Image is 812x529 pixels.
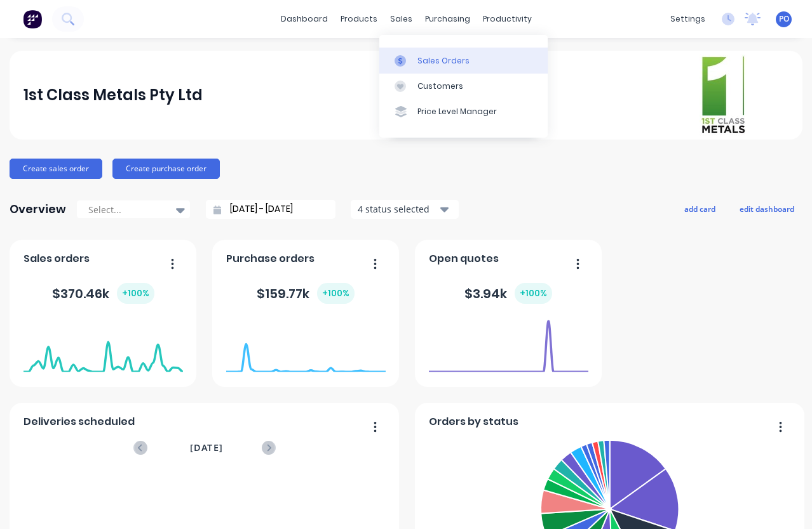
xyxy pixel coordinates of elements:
div: $ 159.77k [257,283,355,304]
span: Open quotes [429,251,499,266]
div: productivity [477,10,538,29]
div: 1st Class Metals Pty Ltd [24,82,203,108]
button: 4 status selected [351,200,459,219]
div: Sales Orders [417,55,470,67]
span: PO [779,13,789,25]
div: + 100 % [117,283,154,304]
div: Price Level Manager [417,106,497,117]
button: add card [676,200,724,217]
div: $ 370.46k [52,283,154,304]
div: Overview [10,197,66,222]
a: Price Level Manager [379,99,548,124]
a: Sales Orders [379,48,548,73]
span: Sales orders [24,251,90,266]
img: 1st Class Metals Pty Ltd [700,55,747,136]
div: Customers [417,81,463,92]
div: products [334,10,384,29]
button: Create sales order [10,159,102,179]
button: Create purchase order [112,159,220,179]
div: + 100 % [515,283,552,304]
div: + 100 % [317,283,355,304]
div: $ 3.94k [464,283,552,304]
a: Customers [379,74,548,99]
div: settings [664,10,712,29]
div: 4 status selected [358,202,438,216]
a: dashboard [274,10,334,29]
div: sales [384,10,419,29]
span: Purchase orders [226,251,315,266]
img: Factory [23,10,42,29]
span: [DATE] [190,441,223,455]
button: edit dashboard [731,200,802,217]
div: purchasing [419,10,477,29]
